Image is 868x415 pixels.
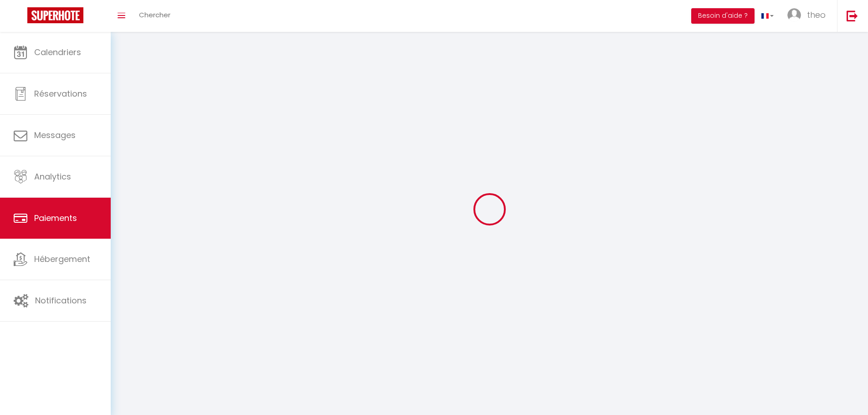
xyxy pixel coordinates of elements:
[34,46,81,58] span: Calendriers
[139,10,170,20] span: Chercher
[35,295,87,306] span: Notifications
[34,129,76,141] span: Messages
[7,4,35,31] button: Ouvrir le widget de chat LiveChat
[34,212,77,224] span: Paiements
[27,7,83,23] img: Super Booking
[847,10,858,21] img: logout
[807,9,826,20] span: theo
[34,171,71,182] span: Analytics
[34,253,90,265] span: Hébergement
[34,88,87,99] span: Réservations
[787,8,801,22] img: ...
[691,8,755,24] button: Besoin d'aide ?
